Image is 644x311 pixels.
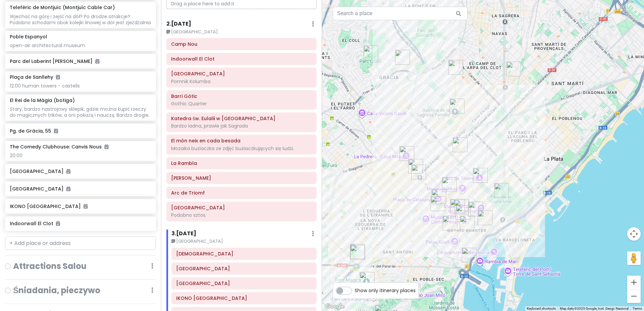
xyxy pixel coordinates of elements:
div: The Comedy Clubhouse: Canvis Nous [475,208,495,228]
div: Katedra św. Eulalii w Barcelonie [453,202,473,222]
div: BIG FUN MUSEUM [440,213,460,233]
a: Open this area in Google Maps (opens a new window) [324,302,346,311]
span: Map data ©2025 Google, Inst. Geogr. Nacional [560,307,629,310]
div: open-air architectural museum [10,42,151,48]
h6: Arc de Triomf [171,190,312,196]
i: Added to itinerary [56,221,60,226]
div: 12:00 human towers - castells [10,83,151,89]
h6: Indoorwall El Clot [10,220,151,227]
button: Drag Pegman onto the map to open Street View [627,251,641,265]
div: El món neix en cada besada [447,196,468,216]
i: Added to itinerary [66,186,70,191]
input: + Add place or address [5,236,156,250]
small: [GEOGRAPHIC_DATA] [171,238,317,245]
div: Bardzo ładna, prawie jak Sagrada [171,123,312,129]
h6: Telefèric de Montjuïc (Montjuïc Cable Car) [10,4,115,10]
h6: BIG FUN MUSEUM [176,266,312,272]
div: El Rei de la Màgia (botiga) [465,199,486,219]
h6: Columbus Monument [171,71,312,77]
div: Casa Batlló [409,162,429,182]
div: 20:00 [10,152,151,159]
i: Added to itinerary [104,144,108,149]
h6: [GEOGRAPHIC_DATA] [10,186,151,192]
h6: 2 . [DATE] [166,21,191,28]
h6: Camp Nou [171,41,312,47]
div: Magiczne Fontanny [357,269,377,289]
h6: Poble Espanyol [10,34,47,40]
div: Gothic Quarter [171,101,312,107]
i: Added to itinerary [84,204,88,209]
div: Carrer de Roger de Flor, 148 [450,135,470,155]
input: Search a place [333,7,468,20]
h6: Pg. de Gràcia, 55 [10,128,151,134]
div: Casa Milà [397,143,417,164]
button: Zoom in [627,276,641,289]
h4: Attractions Salou [13,261,87,271]
h6: La Rambla [171,160,312,166]
button: Zoom out [627,289,641,303]
div: Mozaika buziaczka ze zdjęć buziaczkujących się ludzi. [171,145,312,151]
h6: IKONO Barcelona [176,295,312,301]
button: Keyboard shortcuts [527,306,556,311]
h6: Sagrada Família [176,251,312,257]
small: [GEOGRAPHIC_DATA] [166,29,317,35]
div: Recinte Modernista de Sant Pau [446,57,466,77]
i: Added to itinerary [95,59,99,64]
h6: Plac Kataloński [171,175,312,181]
h6: [GEOGRAPHIC_DATA] [10,168,151,174]
h6: Barri Gòtic [171,93,312,99]
span: Show only itinerary places [355,287,416,294]
div: Wjechać na górę i zejść na dół? Po drodze atrakcje? Podobno schodami obok kolejki linowej w dół j... [10,13,151,26]
div: Poble Espanyol [337,280,357,300]
div: Park Güell [361,43,381,63]
div: Sagrada Família [447,96,467,116]
h6: The Comedy Clubhouse: Canvis Nous [10,144,108,150]
h6: El món neix en cada besada [171,138,312,144]
h6: Katedra św. Eulalii w Barcelonie [171,115,312,122]
div: Plac Kataloński [429,186,449,207]
div: Pg. de Gràcia, 55 [406,156,426,176]
h6: 3 . [DATE] [171,230,196,237]
h6: Indoorwall El Clot [171,56,312,62]
i: Added to itinerary [54,129,58,133]
div: Stary, bardzo nastrojowy sklepik, gdzie można kupić rzeczy do magicznych trików, a oni pokażą i n... [10,106,151,118]
div: Pomnik Kolumba [171,78,312,84]
h4: Śniadania, pieczywo [13,285,100,296]
img: Google [324,302,346,311]
div: Barri Gòtic [457,213,477,233]
h6: Parc del Laberint [PERSON_NAME] [10,58,151,64]
h6: IKONO [GEOGRAPHIC_DATA] [10,203,151,209]
h6: Plaça de Sanllehy [10,74,60,80]
button: Map camera controls [627,227,641,241]
div: La Rambla [428,194,448,214]
div: Arenas de Barcelona [348,242,368,263]
div: Lamaro Hotel [451,197,472,217]
div: Parc de la Ciutadella [491,180,512,201]
div: IKONO Barcelona [347,241,367,262]
h6: Paradox Museum Barcelona [176,280,312,286]
div: Columbus Monument [459,245,479,265]
div: Paradox Museum Barcelona [439,174,459,195]
i: Added to itinerary [66,169,70,174]
div: Plaça de Sanllehy [392,47,413,67]
i: Added to itinerary [56,75,60,79]
div: Telefèric de Montjuïc (Montjuïc Cable Car) [403,282,423,302]
h6: Parc de la Ciutadella [171,205,312,211]
div: Arc de Triomf [470,165,490,185]
div: Podobno sztos. [171,212,312,218]
a: Terms (opens in new tab) [633,307,642,310]
h6: El Rei de la Màgia (botiga) [10,97,75,103]
div: Indoorwall El Clot [504,59,524,79]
